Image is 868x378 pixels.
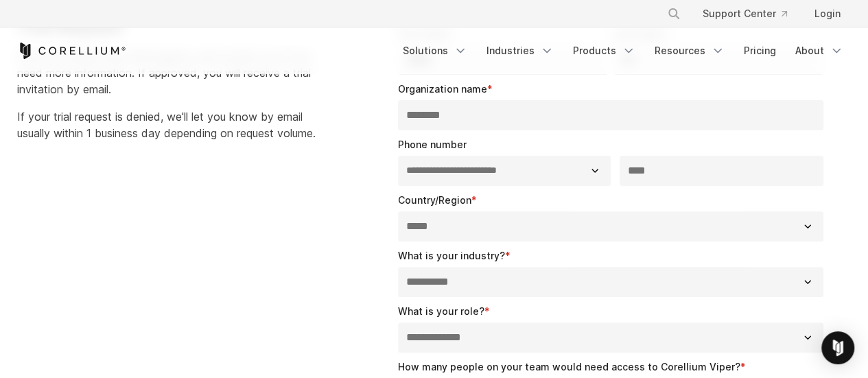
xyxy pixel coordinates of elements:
[395,38,852,63] div: Navigation Menu
[398,305,484,317] span: What is your role?
[398,194,471,206] span: Country/Region
[17,110,316,140] span: If your trial request is denied, we'll let you know by email usually within 1 business day depend...
[650,1,852,26] div: Navigation Menu
[787,38,852,63] a: About
[398,139,467,150] span: Phone number
[395,38,476,63] a: Solutions
[478,38,562,63] a: Industries
[661,1,686,26] button: Search
[565,38,644,63] a: Products
[646,38,733,63] a: Resources
[821,331,854,364] div: Open Intercom Messenger
[804,1,852,26] a: Login
[398,250,505,261] span: What is your industry?
[17,43,126,59] a: Corellium Home
[736,38,784,63] a: Pricing
[692,1,798,26] a: Support Center
[398,361,740,373] span: How many people on your team would need access to Corellium Viper?
[398,83,487,95] span: Organization name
